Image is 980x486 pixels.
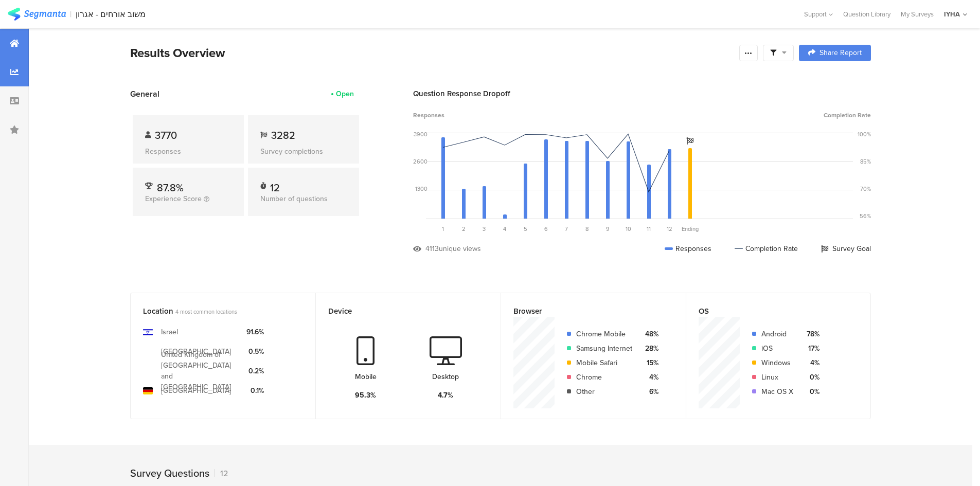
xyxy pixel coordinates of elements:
[565,225,568,233] span: 7
[355,390,376,401] div: 95.3%
[130,88,159,100] span: General
[130,44,734,62] div: Results Overview
[626,225,631,233] span: 10
[761,372,793,383] div: Linux
[699,305,841,317] div: OS
[801,372,819,383] div: 0%
[819,49,862,57] span: Share Report
[161,385,231,396] div: [GEOGRAPHIC_DATA]
[246,385,264,396] div: 0.1%
[271,128,295,143] span: 3282
[640,372,658,383] div: 4%
[647,225,651,233] span: 11
[896,9,939,19] a: My Surveys
[576,372,632,383] div: Chrome
[606,225,610,233] span: 9
[439,243,481,254] div: unique views
[801,357,819,368] div: 4%
[821,243,871,254] div: Survey Goal
[640,329,658,339] div: 48%
[686,137,693,145] i: Survey Goal
[503,225,506,233] span: 4
[761,386,793,397] div: Mac OS X
[157,180,184,195] span: 87.8%
[667,225,672,233] span: 12
[246,327,264,337] div: 91.6%
[355,371,377,382] div: Mobile
[801,386,819,397] div: 0%
[130,465,209,481] div: Survey Questions
[414,130,427,138] div: 3900
[576,343,632,354] div: Samsung Internet
[665,243,711,254] div: Responses
[143,305,286,317] div: Location
[270,180,280,190] div: 12
[161,346,231,357] div: [GEOGRAPHIC_DATA]
[524,225,527,233] span: 5
[246,346,264,357] div: 0.5%
[640,357,658,368] div: 15%
[462,225,466,233] span: 2
[413,157,427,166] div: 2600
[438,390,453,401] div: 4.7%
[215,467,228,479] div: 12
[576,386,632,397] div: Other
[483,225,486,233] span: 3
[804,6,833,22] div: Support
[336,88,354,99] div: Open
[860,185,871,193] div: 70%
[425,243,439,254] div: 4113
[640,343,658,354] div: 28%
[260,146,347,157] div: Survey completions
[8,8,66,21] img: segmanta logo
[761,357,793,368] div: Windows
[944,9,960,19] div: IYHA
[860,212,871,220] div: 56%
[824,111,871,120] span: Completion Rate
[761,329,793,339] div: Android
[735,243,798,254] div: Completion Rate
[585,225,589,233] span: 8
[155,128,177,143] span: 3770
[413,111,444,120] span: Responses
[576,357,632,368] div: Mobile Safari
[801,329,819,339] div: 78%
[415,185,427,193] div: 1300
[513,305,656,317] div: Browser
[161,349,238,392] div: United Kingdom of [GEOGRAPHIC_DATA] and [GEOGRAPHIC_DATA]
[175,308,237,316] span: 4 most common locations
[145,193,202,204] span: Experience Score
[76,9,146,19] div: משוב אורחים - אגרון
[413,88,871,99] div: Question Response Dropoff
[328,305,471,317] div: Device
[576,329,632,339] div: Chrome Mobile
[161,327,178,337] div: Israel
[838,9,896,19] a: Question Library
[640,386,658,397] div: 6%
[145,146,231,157] div: Responses
[801,343,819,354] div: 17%
[680,225,700,233] div: Ending
[860,157,871,166] div: 85%
[246,366,264,376] div: 0.2%
[442,225,444,233] span: 1
[544,225,548,233] span: 6
[432,371,459,382] div: Desktop
[70,8,72,20] div: |
[858,130,871,138] div: 100%
[260,193,328,204] span: Number of questions
[761,343,793,354] div: iOS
